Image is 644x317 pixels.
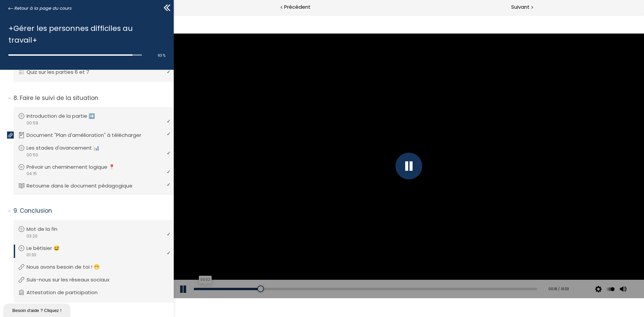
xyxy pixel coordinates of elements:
span: 00:59 [26,120,38,126]
span: Retour à la page du cours [14,5,72,12]
p: Prévoir un cheminement logique 📍 [26,163,125,171]
span: Suivant [511,3,530,11]
p: Mot de la fin [26,225,67,233]
h1: +Gérer les personnes difficiles au travail+ [8,22,162,46]
span: 01:33 [26,252,36,258]
p: Conclusion [13,207,169,215]
iframe: chat widget [3,302,72,317]
span: 03:20 [26,233,38,239]
p: Quiz sur les parties 6 et 7 [26,68,99,76]
button: Play back rate [432,265,442,284]
span: 9. [13,207,18,215]
span: 93 % [158,53,165,58]
button: Volume [444,265,454,284]
p: Nous avons besoin de toi ! 😁 [26,263,110,271]
p: Les stades d'avancement 📊 [26,144,110,152]
div: 00:18 / 01:33 [369,271,395,277]
span: Précédent [284,3,311,11]
p: Faire le suivi de la situation [13,94,169,102]
p: Retourne dans le document pédagogique [26,182,143,190]
div: 00:02 [25,261,38,269]
button: Video quality [420,265,430,284]
span: 04:15 [26,171,37,177]
p: Le bêtisier 😅 [26,245,70,252]
span: 00:50 [26,152,38,158]
a: Retour à la page du cours [8,5,72,12]
p: Introduction de la partie ➡️ [26,112,105,120]
div: Modifier la vitesse de lecture [431,265,443,284]
span: 8. [13,94,18,102]
p: Document "Plan d'amélioration" à télécharger [26,131,151,139]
